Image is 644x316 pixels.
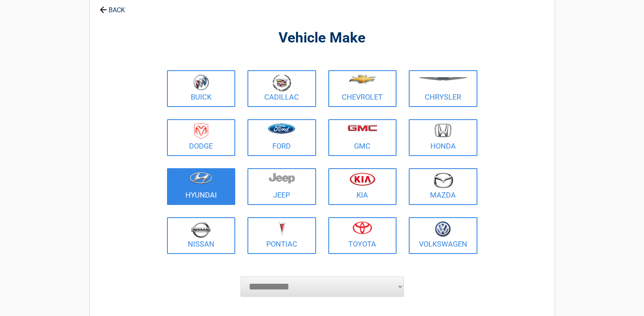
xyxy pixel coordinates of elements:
[435,221,451,237] img: volkswagen
[435,123,452,138] img: honda
[167,70,236,107] a: Buick
[328,168,397,205] a: Kia
[418,77,468,81] img: chrysler
[247,70,316,107] a: Cadillac
[409,168,477,205] a: Mazda
[409,217,477,254] a: Volkswagen
[433,172,453,188] img: mazda
[189,172,212,184] img: hyundai
[348,125,377,131] img: gmc
[268,123,295,134] img: ford
[328,70,397,107] a: Chevrolet
[409,70,477,107] a: Chrysler
[350,172,375,186] img: kia
[409,119,477,156] a: Honda
[247,168,316,205] a: Jeep
[247,217,316,254] a: Pontiac
[194,123,208,139] img: dodge
[193,74,209,91] img: buick
[247,119,316,156] a: Ford
[328,119,397,156] a: GMC
[269,172,295,184] img: jeep
[167,217,236,254] a: Nissan
[191,221,211,238] img: nissan
[278,221,286,237] img: pontiac
[272,74,291,91] img: cadillac
[165,29,479,48] h2: Vehicle Make
[167,168,236,205] a: Hyundai
[352,221,372,234] img: toyota
[349,75,376,84] img: chevrolet
[328,217,397,254] a: Toyota
[167,119,236,156] a: Dodge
